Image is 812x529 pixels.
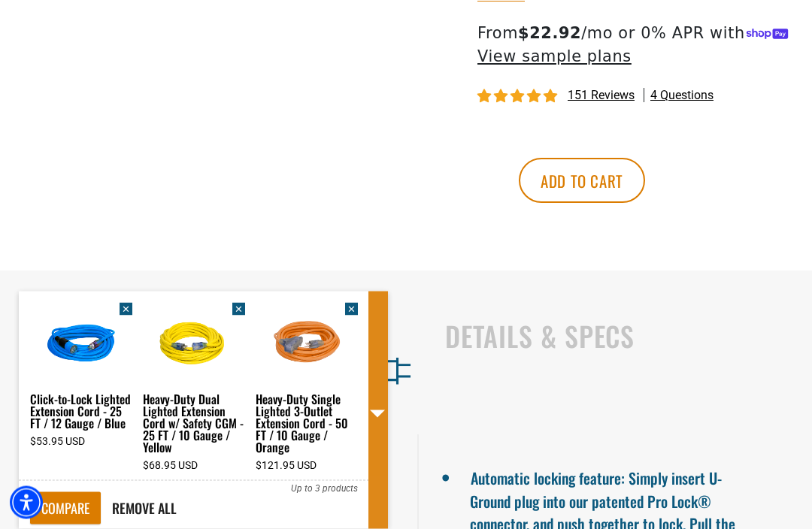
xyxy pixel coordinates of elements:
[519,159,645,204] button: Add to cart
[445,321,780,352] h2: Details & Specs
[10,486,43,519] div: Accessibility Menu
[232,303,245,316] span: ✕
[143,393,245,453] a: Heavy-Duty Dual Lighted Extension Cord w/ Safety CGM - 25 FT / 10 Gauge / Yellow
[101,492,188,524] a: REMOVE ALL
[477,90,560,104] span: 4.87 stars
[368,292,388,529] span: Hide
[345,303,358,316] span: ✕
[30,303,132,387] a: ✕
[39,303,123,387] img: ✕
[143,303,245,387] a: ✕
[256,393,358,453] a: Heavy-Duty Single Lighted 3-Outlet Extension Cord - 50 FT / 10 Gauge / Orange
[265,303,349,387] img: ✕
[30,393,132,429] a: Click-to-Lock Lighted Extension Cord - 25 FT / 12 Gauge / Blue
[120,303,132,316] span: ✕
[650,88,714,104] span: 4 questions
[152,303,236,387] img: ✕
[291,484,358,524] p: Up to 3 products
[568,89,635,103] span: 151 reviews
[256,303,358,387] a: ✕
[30,492,101,524] a: COMPARE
